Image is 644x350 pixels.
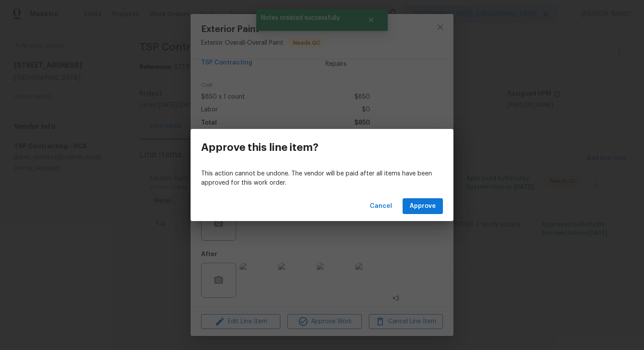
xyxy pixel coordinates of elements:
h3: Approve this line item? [201,141,318,154]
p: This action cannot be undone. The vendor will be paid after all items have been approved for this... [201,169,443,188]
span: Cancel [370,201,392,212]
button: Approve [403,198,443,214]
span: Approve [410,201,436,212]
button: Cancel [366,198,396,214]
